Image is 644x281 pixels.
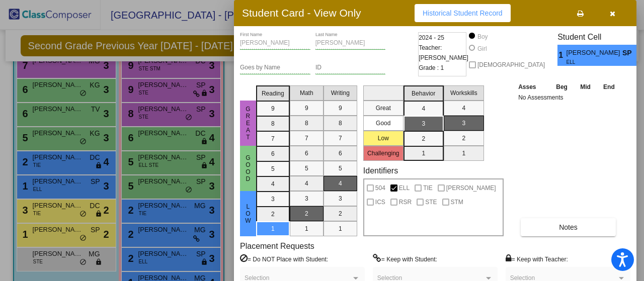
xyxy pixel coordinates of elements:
[244,106,253,141] span: Great
[477,44,487,53] div: Girl
[375,182,385,194] span: 504
[567,48,622,58] span: [PERSON_NAME]
[244,154,253,182] span: Good
[244,203,253,224] span: Low
[559,223,578,231] span: Notes
[373,254,437,264] label: = Keep with Student:
[240,241,314,251] label: Placement Requests
[363,166,398,175] label: Identifiers
[521,218,616,236] button: Notes
[557,49,566,61] span: 1
[423,182,433,194] span: TIE
[451,196,463,208] span: STM
[240,254,328,264] label: = Do NOT Place with Student:
[415,4,511,22] button: Historical Student Record
[425,196,437,208] span: STE
[399,196,412,208] span: RSR
[423,9,503,17] span: Historical Student Record
[549,81,574,92] th: Beg
[506,254,568,264] label: = Keep with Teacher:
[597,81,621,92] th: End
[516,81,549,92] th: Asses
[242,7,361,19] h3: Student Card - View Only
[622,48,636,58] span: SP
[240,64,310,71] input: goes by name
[399,182,410,194] span: ELL
[419,43,468,63] span: Teacher: [PERSON_NAME]
[419,63,444,73] span: Grade : 1
[574,81,597,92] th: Mid
[477,59,545,71] span: [DEMOGRAPHIC_DATA]
[477,32,488,41] div: Boy
[567,58,615,66] span: ELL
[446,182,496,194] span: [PERSON_NAME]
[516,92,621,103] td: No Assessments
[419,33,444,43] span: 2024 - 25
[375,196,385,208] span: ICS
